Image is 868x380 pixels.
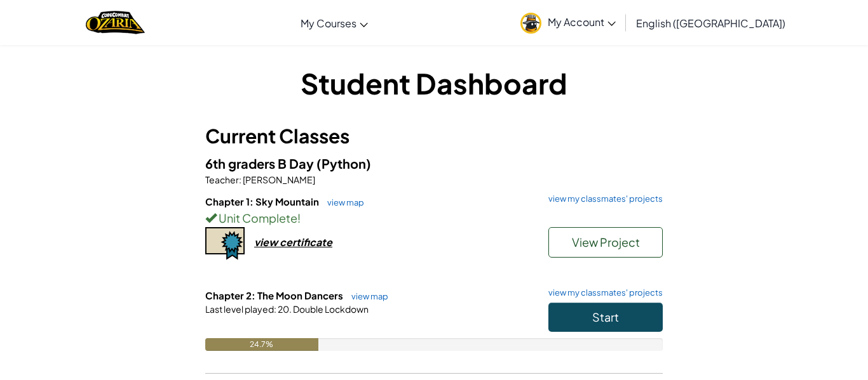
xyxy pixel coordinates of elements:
[630,6,792,40] a: English ([GEOGRAPHIC_DATA])
[514,3,622,43] a: My Account
[294,6,374,40] a: My Courses
[592,310,619,324] span: Start
[520,13,541,34] img: avatar
[548,15,616,29] span: My Account
[301,16,356,30] span: My Courses
[205,122,663,150] h3: Current Classes
[205,289,345,301] span: Chapter 2: The Moon Dancers
[572,235,640,249] span: View Project
[86,10,145,36] img: Home
[297,211,301,225] span: !
[542,195,663,203] a: view my classmates' projects
[205,235,332,249] a: view certificate
[205,227,245,260] img: certificate-icon.png
[86,10,145,36] a: Ozaria by CodeCombat logo
[548,227,663,258] button: View Project
[542,289,663,297] a: view my classmates' projects
[636,16,785,30] span: English ([GEOGRAPHIC_DATA])
[548,303,663,332] button: Start
[205,174,239,185] span: Teacher
[205,303,274,315] span: Last level played
[274,303,276,315] span: :
[205,338,318,351] div: 24.7%
[292,303,369,315] span: Double Lockdown
[205,155,316,171] span: 6th graders B Day
[345,291,388,301] a: view map
[316,155,371,171] span: (Python)
[276,303,292,315] span: 20.
[205,63,663,103] h1: Student Dashboard
[217,211,297,225] span: Unit Complete
[239,174,241,185] span: :
[241,174,315,185] span: [PERSON_NAME]
[321,197,364,207] a: view map
[254,235,332,249] div: view certificate
[205,195,321,207] span: Chapter 1: Sky Mountain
